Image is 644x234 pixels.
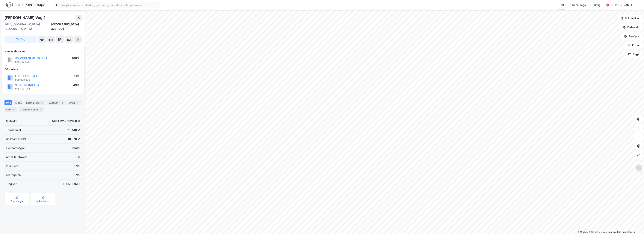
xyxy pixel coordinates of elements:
[5,67,81,72] div: Gårdeiere
[73,83,79,87] div: 49%
[608,231,626,233] a: Improve this map
[6,119,18,123] div: Matrikkel
[6,155,28,159] div: Antall leietakere
[625,216,644,234] div: Kontrollprogram for chat
[6,173,21,177] div: Festegrunn
[15,60,30,63] div: 921 848 595
[71,146,80,150] div: Handel
[40,101,44,105] div: 6
[594,3,601,7] div: Bolig
[4,36,37,43] button: Tag
[37,200,50,203] div: Miljøstatus
[617,15,643,22] button: Bokmerker
[76,101,79,105] div: 1
[578,231,588,233] a: Mapbox
[15,87,30,90] div: 916 300 484
[635,165,642,172] img: Z
[611,3,632,7] div: [PERSON_NAME]
[4,107,17,112] div: ESG
[12,108,16,111] div: 4
[76,164,80,168] div: Nei
[11,200,23,203] div: Geoinnsyn
[5,49,81,54] div: Hjemmelshaver
[47,100,66,105] div: Datasett
[76,173,80,177] div: Nei
[59,2,159,8] input: Søk på adresse, matrikkel, gårdeiere, leietakere eller personer
[14,100,23,105] div: Eiere
[621,33,643,40] button: Analyse
[6,137,28,141] div: Bruksareal (BRA)
[625,42,643,49] button: Filter
[6,182,17,186] div: Tinglyst
[589,231,607,233] a: OpenStreetMap
[625,216,644,234] iframe: Chat Widget
[19,107,44,112] div: Transaksjoner
[4,15,46,21] div: [PERSON_NAME] Veg 5
[572,3,586,7] div: Mine Tags
[625,51,643,58] button: Tags
[25,100,45,105] div: Leietakere
[559,3,564,7] div: Kart
[74,74,79,78] div: 51%
[52,119,80,123] div: 5001-323-1926-0-0
[51,22,82,31] div: [GEOGRAPHIC_DATA], 323/1926
[72,56,79,60] div: 100%
[6,164,18,168] div: Punktleie
[6,2,45,8] img: logo.f888ab2527a4732fd821a326f86c7f29.svg
[4,22,51,31] div: 7075, [GEOGRAPHIC_DATA], [GEOGRAPHIC_DATA]
[68,137,80,141] div: 10 978 ㎡
[60,101,64,105] div: 1
[59,182,80,186] div: [PERSON_NAME]
[6,128,21,132] div: Tomteareal
[620,24,643,31] button: Datasett
[68,128,80,132] div: 19 510 ㎡
[78,155,80,159] div: 6
[15,78,30,81] div: 988 802 093
[67,100,81,105] div: Bygg
[39,108,43,111] div: 10
[4,100,12,105] div: Info
[6,146,25,150] div: Eiendomstype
